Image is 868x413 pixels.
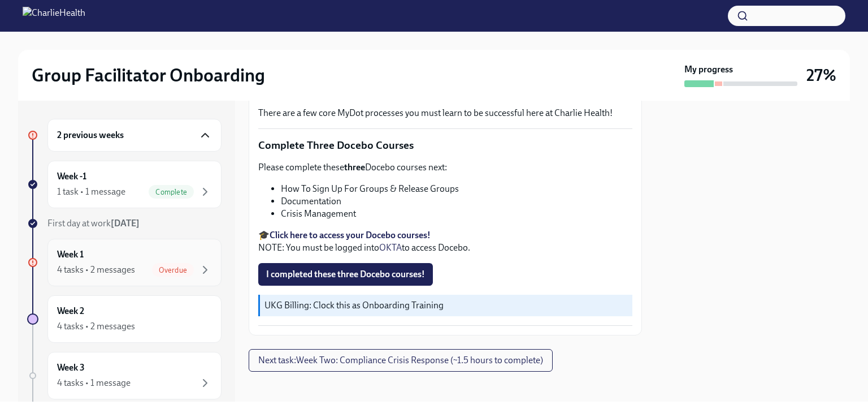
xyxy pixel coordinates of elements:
[281,208,632,220] li: Crisis Management
[27,295,222,343] a: Week 24 tasks • 2 messages
[111,218,140,229] strong: [DATE]
[57,377,131,389] div: 4 tasks • 1 message
[264,299,628,312] p: UKG Billing: Clock this as Onboarding Training
[23,7,85,25] img: CharlieHealth
[57,129,124,141] h6: 2 previous weeks
[57,248,84,261] h6: Week 1
[249,349,553,372] button: Next task:Week Two: Compliance Crisis Response (~1.5 hours to complete)
[57,320,135,333] div: 4 tasks • 2 messages
[806,65,836,85] h3: 27%
[47,218,140,229] span: First day at work
[684,63,733,76] strong: My progress
[281,183,632,195] li: How To Sign Up For Groups & Release Groups
[57,264,135,276] div: 4 tasks • 2 messages
[344,162,365,173] strong: three
[270,230,431,240] a: Click here to access your Docebo courses!
[32,64,265,87] h2: Group Facilitator Onboarding
[258,138,632,153] p: Complete Three Docebo Courses
[379,242,402,253] a: OKTA
[258,229,632,254] p: 🎓 NOTE: You must be logged into to access Docebo.
[57,170,86,183] h6: Week -1
[27,352,222,399] a: Week 34 tasks • 1 message
[47,119,222,152] div: 2 previous weeks
[27,161,222,208] a: Week -11 task • 1 messageComplete
[258,355,543,366] span: Next task : Week Two: Compliance Crisis Response (~1.5 hours to complete)
[57,362,85,374] h6: Week 3
[258,263,433,286] button: I completed these three Docebo courses!
[152,266,194,274] span: Overdue
[258,107,632,119] p: There are a few core MyDot processes you must learn to be successful here at Charlie Health!
[57,186,125,198] div: 1 task • 1 message
[57,305,84,317] h6: Week 2
[258,161,632,174] p: Please complete these Docebo courses next:
[27,217,222,230] a: First day at work[DATE]
[266,269,425,280] span: I completed these three Docebo courses!
[27,239,222,286] a: Week 14 tasks • 2 messagesOverdue
[281,195,632,208] li: Documentation
[149,188,194,196] span: Complete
